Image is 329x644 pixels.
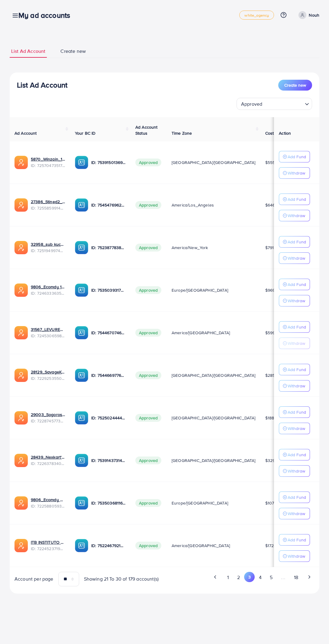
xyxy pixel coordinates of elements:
button: Withdraw [279,252,310,264]
button: Add Fund [279,279,310,290]
span: [GEOGRAPHIC_DATA]/[GEOGRAPHIC_DATA] [172,457,256,463]
span: $5557.45 [265,159,283,165]
span: Create new [284,82,306,88]
div: <span class='underline'>5870_Winzain_1689663023963</span></br>7257047351792238594 [31,156,65,168]
p: Add Fund [288,153,306,160]
span: Approved [135,329,161,337]
p: ID: 7539143731488964625 [91,457,126,464]
span: $969.22 [265,287,281,293]
span: ID: 7228745773758808066 [31,418,65,424]
span: $646.88 [265,202,281,208]
iframe: Chat [303,617,324,639]
button: Go to next page [304,572,314,582]
div: <span class='underline'>28129_SavageKaert_1683191758544</span></br>7229253550679801858 [31,369,65,381]
div: <span class='underline'>ITB INSTITUTO UNIVERSITARIO BOLIVARIANO DE TECNOLOGÍA</span></br>72245237... [31,539,65,552]
img: ic-ads-acc.e4c84228.svg [15,369,28,382]
p: Add Fund [288,409,306,416]
p: Add Fund [288,323,306,331]
div: <span class='underline'>9806_Ecomdy 24/4 Acc 02_1682406444633</span></br>7225880593588912129 [31,497,65,509]
span: ID: 7257047351792238594 [31,162,65,168]
p: Add Fund [288,281,306,288]
span: ID: 7251949974219489281 [31,248,65,254]
button: Add Fund [279,194,310,205]
img: ic-ads-acc.e4c84228.svg [15,411,28,425]
button: Go to page 2 [233,572,244,583]
span: America/[GEOGRAPHIC_DATA] [172,543,230,549]
img: ic-ba-acc.ded83a64.svg [75,156,88,169]
p: ID: 7539150136996806657 [91,159,126,166]
span: white_agency [244,13,269,17]
p: Add Fund [288,494,306,501]
span: Time Zone [172,130,192,136]
p: ID: 7535039317367029776 [91,287,126,294]
a: Nouh [296,11,319,19]
p: ID: 7545476962010497032 [91,201,126,209]
a: 28129_SavageKaert_1683191758544 [31,369,65,375]
a: 9806_Ecomdy 24/4 Acc 02_1682406444633 [31,497,65,503]
div: <span class='underline'>32958_sub kuch vip_1688476190329</span></br>7251949974219489281 [31,241,65,254]
span: Your BC ID [75,130,96,136]
span: America/New_York [172,245,208,251]
span: Approved [135,457,161,464]
a: 9806_Ecomdy 19/6_1687168548503 [31,284,65,290]
span: $599.37 [265,330,281,336]
span: Approved [135,414,161,422]
span: [GEOGRAPHIC_DATA]/[GEOGRAPHIC_DATA] [172,159,256,165]
span: Ad Account Status [135,124,158,136]
h3: My ad accounts [18,11,75,20]
span: Showing 21 To 30 of 179 account(s) [84,575,159,582]
p: Add Fund [288,366,306,373]
a: 29003_Sogoros_1683073532172 [31,412,65,418]
button: Go to page 5 [266,572,276,583]
img: ic-ba-acc.ded83a64.svg [75,454,88,467]
span: List Ad Account [11,48,45,55]
p: Withdraw [288,169,305,177]
img: ic-ba-acc.ded83a64.svg [75,241,88,254]
p: Add Fund [288,451,306,458]
img: ic-ba-acc.ded83a64.svg [75,539,88,552]
button: Go to page 4 [255,572,266,583]
span: Approved [240,100,263,108]
span: $1889.43 [265,415,282,421]
button: Add Fund [279,449,310,460]
p: Nouh [309,11,319,19]
span: [GEOGRAPHIC_DATA]/[GEOGRAPHIC_DATA] [172,372,256,378]
p: ID: 7525024444679618567 [91,414,126,421]
button: Add Fund [279,534,310,546]
img: ic-ba-acc.ded83a64.svg [75,411,88,425]
span: ID: 7224523719681572865 [31,546,65,552]
span: $791.44 [265,245,280,251]
button: Withdraw [279,167,310,179]
img: ic-ba-acc.ded83a64.svg [75,369,88,382]
p: Withdraw [288,212,305,219]
button: Withdraw [279,465,310,477]
p: Withdraw [288,340,305,347]
button: Go to page 3 [244,572,255,582]
span: $1074.58 [265,500,282,506]
button: Create new [278,80,312,91]
img: ic-ba-acc.ded83a64.svg [75,496,88,510]
p: Add Fund [288,238,306,245]
button: Withdraw [279,380,310,392]
div: <span class='underline'>31567_LEVURETT_1686929408341</span></br>7245306598044893186 [31,326,65,339]
a: ITB INSTITUTO UNIVERSITARIO BOLIVARIANO DE TECNOLOGÍA [31,539,65,545]
span: $3290.21 [265,457,283,463]
p: ID: 7522467921499799553 [91,542,126,549]
img: ic-ads-acc.e4c84228.svg [15,496,28,510]
p: Add Fund [288,196,306,203]
span: ID: 7229253550679801858 [31,375,65,381]
p: Withdraw [288,510,305,517]
span: ID: 7255859914541629442 [31,205,65,211]
a: 28439_Nexkart's Account_1682522322692 [31,454,65,460]
div: <span class='underline'>27386_Stined2_1689386536925</span></br>7255859914541629442 [31,199,65,211]
p: ID: 7544670746740654088 [91,329,126,336]
button: Withdraw [279,210,310,221]
img: ic-ads-acc.e4c84228.svg [15,241,28,254]
span: Europe/[GEOGRAPHIC_DATA] [172,500,228,506]
div: Search for option [237,98,312,110]
span: Approved [135,286,161,294]
p: Withdraw [288,382,305,389]
img: ic-ads-acc.e4c84228.svg [15,156,28,169]
p: Add Fund [288,536,306,543]
a: 5870_Winzain_1689663023963 [31,156,65,162]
